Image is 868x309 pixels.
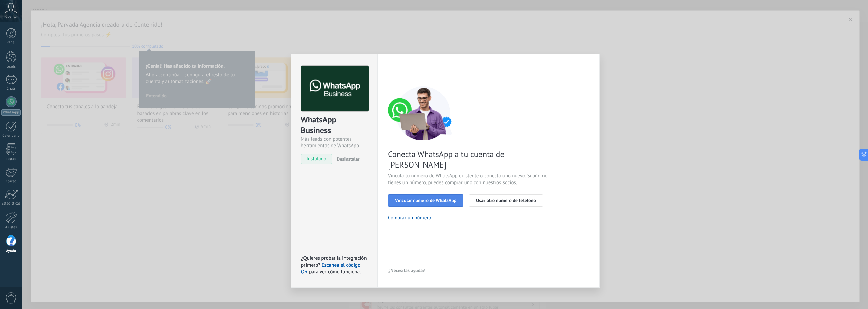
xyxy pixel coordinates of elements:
[1,86,21,91] div: Chats
[388,265,426,275] button: ¿Necesitas ayuda?
[334,154,359,164] button: Desinstalar
[1,134,21,138] div: Calendario
[301,114,368,136] div: WhatsApp Business
[388,194,463,207] button: Vincular número de WhatsApp
[1,157,21,162] div: Listas
[388,173,549,186] span: Vincula tu número de WhatsApp existente o conecta uno nuevo. Si aún no tienes un número, puedes c...
[1,225,21,230] div: Ajustes
[388,268,425,273] span: ¿Necesitas ayuda?
[1,249,21,253] div: Ayuda
[301,66,369,112] img: logo_main.png
[1,40,21,45] div: Panel
[388,149,549,170] span: Conecta WhatsApp a tu cuenta de [PERSON_NAME]
[469,194,543,207] button: Usar otro número de teléfono
[388,215,431,221] button: Comprar un número
[309,269,361,275] span: para ver cómo funciona.
[301,262,360,275] a: Escanea el código QR
[476,198,536,203] span: Usar otro número de teléfono
[301,154,332,164] span: instalado
[1,179,21,184] div: Correo
[388,86,459,140] img: connect number
[1,65,21,69] div: Leads
[395,198,456,203] span: Vincular número de WhatsApp
[1,109,21,116] div: WhatsApp
[301,255,367,268] span: ¿Quieres probar la integración primero?
[1,201,21,206] div: Estadísticas
[5,15,17,19] span: Cuenta
[301,136,368,149] div: Más leads con potentes herramientas de WhatsApp
[337,156,359,162] span: Desinstalar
